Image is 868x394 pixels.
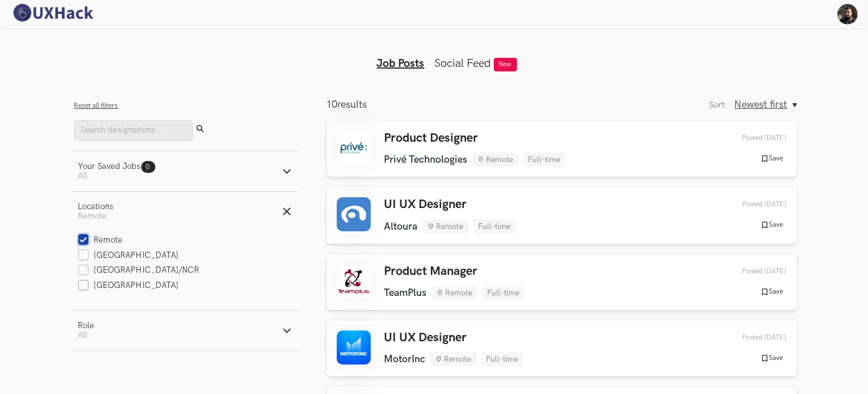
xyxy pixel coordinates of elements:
button: Save [757,287,787,297]
li: Full-time [523,152,566,167]
div: Locations [78,202,114,211]
li: MotorInc [384,353,426,365]
div: Your Saved Jobs [78,162,155,171]
li: Full-time [481,352,524,366]
button: Save [757,220,787,230]
span: 0 [146,163,150,171]
span: All [78,331,88,340]
div: 06th Oct [716,134,787,142]
p: results [327,99,367,111]
button: Newest first, Sort: [735,99,797,111]
label: [GEOGRAPHIC_DATA] [78,280,179,292]
button: Your Saved Jobs0 All [71,151,298,191]
span: Newest first [735,99,787,111]
button: Save [757,154,787,164]
img: Your profile pic [837,4,858,24]
label: Sort: [710,100,728,110]
label: [GEOGRAPHIC_DATA] [78,250,179,262]
h3: Product Designer [384,131,566,146]
li: Altoura [384,221,418,232]
input: Search [74,120,193,141]
div: Role [78,321,95,331]
a: Social Feed [435,57,492,70]
span: Remote [78,211,107,221]
li: Remote [472,152,519,167]
a: Product Designer Privé Technologies Remote Full-time Posted [DATE] Save [327,121,797,177]
h3: Product Manager [384,264,525,279]
h3: UI UX Designer [384,331,524,345]
div: 29th Sep [716,267,787,276]
li: Remote [431,286,478,300]
button: RoleAll [71,311,298,350]
span: All [78,171,88,181]
a: Job Posts [377,57,425,70]
button: Reset all filters [74,101,118,110]
span: 10 [327,99,338,111]
div: 29th Sep [716,200,787,209]
button: Save [757,353,787,363]
label: Remote [78,235,123,247]
a: Product Manager TeamPlus Remote Full-time Posted [DATE] Save [327,254,797,310]
li: Remote [430,352,477,366]
a: UI UX Designer Altoura Remote Full-time Posted [DATE] Save [327,187,797,243]
li: Remote [422,219,469,234]
li: Full-time [482,286,525,300]
div: 27th Sep [716,333,787,342]
button: LocationsRemote [71,192,298,231]
li: Full-time [473,219,516,234]
label: [GEOGRAPHIC_DATA]/NCR [78,265,200,277]
ul: Tabs Interface [217,39,652,70]
li: Privé Technologies [384,154,468,166]
div: LocationsRemote [71,231,298,310]
li: TeamPlus [384,287,427,299]
span: New [494,58,517,71]
h3: UI UX Designer [384,197,516,212]
a: UI UX Designer MotorInc Remote Full-time Posted [DATE] Save [327,320,797,376]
